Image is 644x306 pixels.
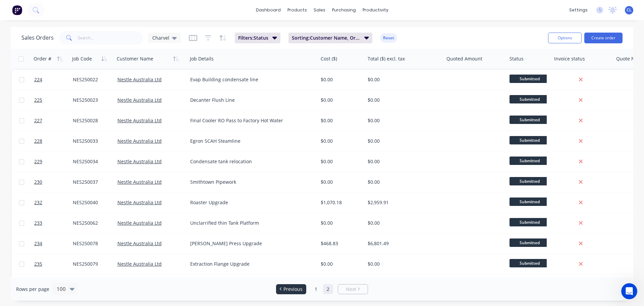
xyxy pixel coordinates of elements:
[78,31,143,45] input: Search...
[368,55,405,62] div: Total ($) excl. tax
[548,33,582,43] button: Options
[368,220,437,226] div: $0.00
[329,5,359,15] div: purchasing
[368,261,437,267] div: $0.00
[34,90,73,110] a: 225
[321,138,360,144] div: $0.00
[509,238,550,247] span: Submitted
[509,75,550,83] span: Submitted
[34,131,73,151] a: 228
[73,199,110,206] div: NES250040
[321,179,360,185] div: $0.00
[190,138,309,144] div: Egron SCAH Steamline
[627,7,632,13] span: CL
[368,117,437,124] div: $0.00
[34,240,42,247] span: 234
[73,261,110,267] div: NES250079
[117,138,162,144] a: Nestle Australia Ltd
[321,240,360,247] div: $468.83
[190,97,309,103] div: Decanter Flush Line
[73,138,110,144] div: NES250033
[34,151,73,172] a: 229
[238,35,268,41] span: Filters: Status
[321,55,337,62] div: Cost ($)
[554,55,585,62] div: Invoice status
[73,158,110,165] div: NES250034
[34,70,73,90] a: 224
[21,35,54,41] h1: Sales Orders
[34,179,42,185] span: 230
[117,97,162,103] a: Nestle Australia Ltd
[34,220,42,226] span: 233
[117,220,162,226] a: Nestle Australia Ltd
[190,55,214,62] div: Job Details
[368,199,437,206] div: $2,959.91
[509,55,524,62] div: Status
[509,95,550,103] span: Submitted
[34,117,42,124] span: 227
[190,199,309,206] div: Roaster Upgrade
[190,117,309,124] div: Final Cooler RO Pass to Factory Hot Water
[34,254,73,274] a: 235
[34,138,42,144] span: 228
[253,5,284,15] a: dashboard
[34,97,42,103] span: 225
[73,220,110,226] div: NES250062
[34,274,73,295] a: 236
[34,199,42,206] span: 232
[446,55,482,62] div: Quoted Amount
[368,138,437,144] div: $0.00
[34,111,73,131] a: 227
[152,34,169,41] span: Charvel
[321,117,360,124] div: $0.00
[190,158,309,165] div: Condensate tank relocation
[117,179,162,185] a: Nestle Australia Ltd
[368,97,437,103] div: $0.00
[190,261,309,267] div: Extraction Flange Upgrade
[34,192,73,213] a: 232
[509,198,550,206] span: Submitted
[509,177,550,185] span: Submitted
[346,286,356,293] span: Next
[73,76,110,83] div: NES250022
[321,97,360,103] div: $0.00
[323,284,333,294] a: Page 2 is your current page
[509,218,550,226] span: Submitted
[16,286,49,293] span: Rows per page
[235,33,280,43] button: Filters:Status
[190,76,309,83] div: Evap Building condensate line
[190,220,309,226] div: Unclarrified thin Tank Platform
[73,97,110,103] div: NES250023
[359,5,392,15] div: productivity
[117,117,162,124] a: Nestle Australia Ltd
[321,199,360,206] div: $1,070.18
[190,240,309,247] div: [PERSON_NAME] Press Upgrade
[273,284,371,294] ul: Pagination
[509,259,550,267] span: Submitted
[276,286,306,293] a: Previous page
[4,3,17,15] button: go back
[368,158,437,165] div: $0.00
[117,240,162,247] a: Nestle Australia Ltd
[34,261,42,267] span: 235
[34,158,42,165] span: 229
[73,179,110,185] div: NES250037
[117,76,162,83] a: Nestle Australia Ltd
[321,76,360,83] div: $0.00
[117,158,162,165] a: Nestle Australia Ltd
[34,55,51,62] div: Order #
[34,233,73,254] a: 234
[117,261,162,267] a: Nestle Australia Ltd
[118,3,130,15] div: Close
[73,240,110,247] div: NES250078
[34,172,73,192] a: 230
[292,35,360,41] span: Sorting: Customer Name, Order #, Job Code
[73,117,110,124] div: NES250028
[34,76,42,83] span: 224
[584,33,623,43] button: Create order
[321,220,360,226] div: $0.00
[338,286,368,293] a: Next page
[288,33,372,43] button: Sorting:Customer Name, Order #, Job Code
[621,283,637,299] iframe: Intercom live chat
[368,240,437,247] div: $6,801.49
